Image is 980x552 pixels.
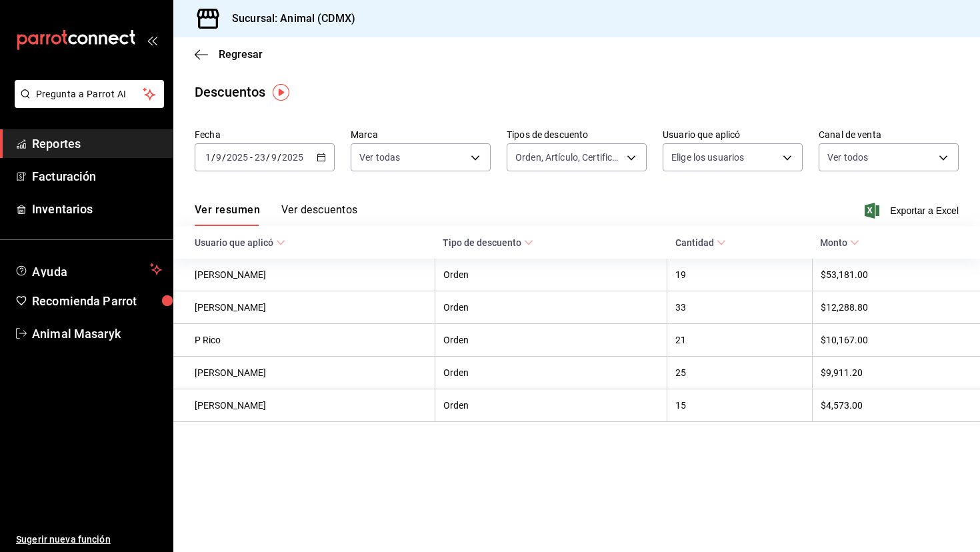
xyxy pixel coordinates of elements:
[205,152,211,163] input: --
[827,151,868,164] span: Ver todos
[663,130,803,139] label: Usuario que aplicó
[32,135,162,153] span: Reportes
[273,84,289,101] img: Tooltip marker
[32,325,162,343] span: Animal Masaryk
[443,237,533,248] span: Tipo de descuento
[812,357,980,389] th: $9,911.20
[667,357,813,389] th: 25
[667,324,813,357] th: 21
[215,152,222,163] input: --
[173,291,435,324] th: [PERSON_NAME]
[266,152,270,163] span: /
[195,130,335,139] label: Fecha
[173,324,435,357] th: P Rico
[351,130,491,139] label: Marca
[435,324,667,357] th: Orden
[281,152,304,163] input: ----
[812,259,980,291] th: $53,181.00
[16,533,162,547] span: Sugerir nueva función
[195,82,265,102] div: Descuentos
[250,152,253,163] span: -
[812,291,980,324] th: $12,288.80
[195,203,260,226] button: Ver resumen
[195,237,285,248] span: Usuario que aplicó
[221,11,355,27] h3: Sucursal: Animal (CDMX)
[507,130,647,139] label: Tipos de descuento
[254,152,266,163] input: --
[359,151,400,164] span: Ver todas
[173,357,435,389] th: [PERSON_NAME]
[271,152,277,163] input: --
[667,259,813,291] th: 19
[36,87,143,101] span: Pregunta a Parrot AI
[435,357,667,389] th: Orden
[812,389,980,422] th: $4,573.00
[867,203,959,219] button: Exportar a Excel
[435,389,667,422] th: Orden
[32,261,145,277] span: Ayuda
[281,203,357,226] button: Ver descuentos
[222,152,226,163] span: /
[226,152,249,163] input: ----
[277,152,281,163] span: /
[667,291,813,324] th: 33
[195,203,357,226] div: navigation tabs
[32,167,162,185] span: Facturación
[819,130,959,139] label: Canal de venta
[9,97,164,111] a: Pregunta a Parrot AI
[219,48,263,61] span: Regresar
[515,151,622,164] span: Orden, Artículo, Certificado de regalo
[812,324,980,357] th: $10,167.00
[211,152,215,163] span: /
[147,35,157,45] button: open_drawer_menu
[671,151,744,164] span: Elige los usuarios
[15,80,164,108] button: Pregunta a Parrot AI
[32,200,162,218] span: Inventarios
[173,259,435,291] th: [PERSON_NAME]
[667,389,813,422] th: 15
[820,237,859,248] span: Monto
[32,292,162,310] span: Recomienda Parrot
[195,48,263,61] button: Regresar
[675,237,726,248] span: Cantidad
[173,389,435,422] th: [PERSON_NAME]
[435,291,667,324] th: Orden
[435,259,667,291] th: Orden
